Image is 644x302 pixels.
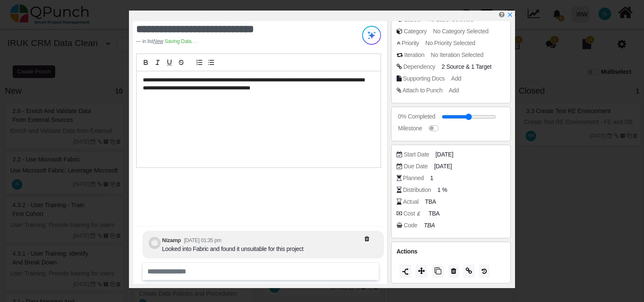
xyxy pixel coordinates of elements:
[153,38,164,44] u: New
[136,38,338,45] footer: in list
[404,51,424,59] div: Iteration
[197,38,198,44] span: .
[184,237,221,243] small: [DATE] 01:35 pm
[449,87,459,94] span: Add
[191,38,193,44] span: .
[162,237,181,243] b: Nizamp
[433,28,488,35] span: No Category Selected
[451,75,461,82] span: Add
[194,38,195,44] span: .
[400,264,411,278] button: Split
[153,38,164,44] cite: Source Title
[479,264,489,278] button: History
[442,63,464,70] span: <div class="badge badge-secondary"> 2.1 - Data Cleansing and Enrichment FS</div><div class="badge...
[403,209,422,218] div: Cost
[403,62,435,71] div: Dependency
[429,209,440,218] span: TBA
[430,174,433,183] span: 1
[427,16,474,23] span: No Label Selected
[402,39,419,48] div: Priority
[397,248,417,255] span: Actions
[403,174,424,183] div: Planned
[362,26,381,45] img: Try writing with AI
[425,40,475,46] span: No Priority Selected
[398,124,422,133] div: Milestone
[471,63,491,70] span: <div class="badge badge-secondary"> 2.6 - Enrich and Validate Data from External Sources FS</div>
[499,11,504,18] i: Help
[404,221,417,230] div: Code
[404,162,428,171] div: Due Date
[434,162,452,171] span: [DATE]
[437,186,447,194] span: 1 %
[442,62,491,71] span: &
[164,38,198,44] span: Saving Data
[416,264,427,278] button: Move
[403,186,431,194] div: Distribution
[417,210,420,217] b: £
[425,197,436,206] span: TBA
[162,245,303,253] div: Looked into Fabric and found it unsuitable for this project
[398,112,435,121] div: 0% Completed
[448,264,459,278] button: Delete
[463,264,475,278] button: Copy Link
[402,86,443,95] div: Attach to Punch
[431,51,483,58] span: No Iteration Selected
[507,12,513,18] svg: x
[403,74,445,83] div: Supporting Docs
[404,27,427,36] div: Category
[435,150,453,159] span: [DATE]
[403,197,419,206] div: Actual
[402,268,409,275] img: split.9d50320.png
[432,264,444,278] button: Copy
[404,150,429,159] div: Start Date
[424,222,435,229] i: TBA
